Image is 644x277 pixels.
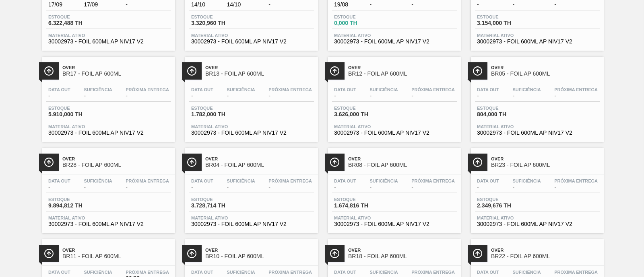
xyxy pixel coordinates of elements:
[126,184,169,190] span: -
[334,197,390,202] span: Estoque
[48,111,105,117] span: 5.910,000 TH
[84,270,112,275] span: Suficiência
[512,2,541,8] span: -
[227,179,255,183] span: Suficiência
[334,215,455,220] span: Material ativo
[512,87,541,92] span: Suficiência
[62,253,171,259] span: BR11 - FOIL AP 600ML
[348,248,457,252] span: Over
[477,215,598,220] span: Material ativo
[44,66,54,76] img: Ícone
[191,221,312,227] span: 30002973 - FOIL 600ML AP NIV17 V2
[369,2,398,8] span: -
[227,93,255,99] span: -
[477,130,598,136] span: 30002973 - FOIL 600ML AP NIV17 V2
[205,253,314,259] span: BR10 - FOIL AP 600ML
[411,270,455,275] span: Próxima Entrega
[322,51,465,142] a: ÍconeOverBR12 - FOIL AP 600MLData out-Suficiência-Próxima Entrega-Estoque3.626,000 THMaterial ati...
[48,2,70,8] span: 17/09
[512,184,541,190] span: -
[36,51,179,142] a: ÍconeOverBR17 - FOIL AP 600MLData out-Suficiência-Próxima Entrega-Estoque5.910,000 THMaterial ati...
[191,111,248,117] span: 1.782,000 TH
[491,71,600,77] span: BR05 - FOIL AP 600ML
[62,156,171,161] span: Over
[554,2,598,8] span: -
[334,130,455,136] span: 30002973 - FOIL 600ML AP NIV17 V2
[191,197,248,202] span: Estoque
[334,87,356,92] span: Data out
[84,179,112,183] span: Suficiência
[369,184,398,190] span: -
[477,39,598,45] span: 30002973 - FOIL 600ML AP NIV17 V2
[473,248,483,259] img: Ícone
[411,93,455,99] span: -
[348,65,457,70] span: Over
[44,248,54,259] img: Ícone
[227,87,255,92] span: Suficiência
[44,157,54,167] img: Ícone
[334,93,356,99] span: -
[348,156,457,161] span: Over
[268,184,312,190] span: -
[84,184,112,190] span: -
[477,2,499,8] span: -
[191,33,312,38] span: Material ativo
[48,20,105,26] span: 6.322,488 TH
[48,221,169,227] span: 30002973 - FOIL 600ML AP NIV17 V2
[48,270,70,275] span: Data out
[491,248,600,252] span: Over
[477,270,499,275] span: Data out
[191,2,213,8] span: 14/10
[477,197,533,202] span: Estoque
[84,2,112,8] span: 17/09
[48,39,169,45] span: 30002973 - FOIL 600ML AP NIV17 V2
[227,184,255,190] span: -
[491,253,600,259] span: BR22 - FOIL AP 600ML
[48,124,169,129] span: Material ativo
[62,248,171,252] span: Over
[477,33,598,38] span: Material ativo
[187,157,197,167] img: Ícone
[348,71,457,77] span: BR12 - FOIL AP 600ML
[48,14,105,19] span: Estoque
[477,221,598,227] span: 30002973 - FOIL 600ML AP NIV17 V2
[227,2,255,8] span: 14/10
[491,162,600,168] span: BR23 - FOIL AP 600ML
[369,179,398,183] span: Suficiência
[191,106,248,111] span: Estoque
[411,184,455,190] span: -
[330,248,340,259] img: Ícone
[334,20,390,26] span: 0,000 TH
[268,179,312,183] span: Próxima Entrega
[187,66,197,76] img: Ícone
[205,156,314,161] span: Over
[477,203,533,209] span: 2.349,676 TH
[369,87,398,92] span: Suficiência
[477,106,533,111] span: Estoque
[191,203,248,209] span: 3.728,714 TH
[411,179,455,183] span: Próxima Entrega
[48,33,169,38] span: Material ativo
[268,2,312,8] span: -
[411,2,455,8] span: -
[334,124,455,129] span: Material ativo
[477,179,499,183] span: Data out
[205,248,314,252] span: Over
[477,124,598,129] span: Material ativo
[491,156,600,161] span: Over
[268,93,312,99] span: -
[48,203,105,209] span: 9.894,812 TH
[334,111,390,117] span: 3.626,000 TH
[477,93,499,99] span: -
[48,87,70,92] span: Data out
[191,130,312,136] span: 30002973 - FOIL 600ML AP NIV17 V2
[205,65,314,70] span: Over
[334,221,455,227] span: 30002973 - FOIL 600ML AP NIV17 V2
[330,66,340,76] img: Ícone
[48,130,169,136] span: 30002973 - FOIL 600ML AP NIV17 V2
[334,14,390,19] span: Estoque
[554,87,598,92] span: Próxima Entrega
[554,179,598,183] span: Próxima Entrega
[477,111,533,117] span: 804,000 TH
[205,71,314,77] span: BR13 - FOIL AP 600ML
